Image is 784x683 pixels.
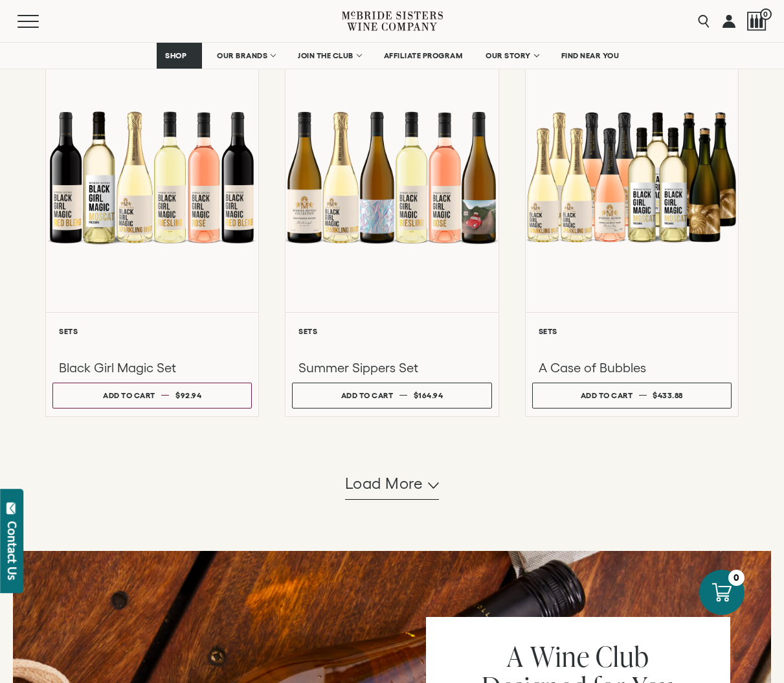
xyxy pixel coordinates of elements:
h3: A Case of Bubbles [539,359,725,376]
div: Add to cart [341,386,394,405]
a: A Case of Bubbles Sets A Case of Bubbles Add to cart $433.88 [525,34,739,416]
a: Summer Sippers Set Sets Summer Sippers Set Add to cart $164.94 [285,34,498,416]
button: Add to cart $433.88 [532,383,732,409]
a: Black Girl Magic Set Sets Black Girl Magic Set Add to cart $92.94 [45,34,259,416]
h6: Sets [298,327,485,335]
span: Club [596,637,649,675]
h6: Sets [539,327,725,335]
a: FIND NEAR YOU [553,43,628,69]
div: Add to cart [581,386,633,405]
button: Load more [345,469,440,500]
div: 0 [728,570,745,586]
h3: Black Girl Magic Set [59,359,245,376]
div: Contact Us [6,521,19,580]
button: Add to cart $92.94 [52,383,252,409]
span: JOIN THE CLUB [298,51,353,60]
h3: Summer Sippers Set [298,359,485,376]
a: OUR BRANDS [208,43,283,69]
span: $164.94 [414,391,443,399]
button: Add to cart $164.94 [292,383,491,409]
span: Load more [345,473,423,495]
span: $433.88 [653,391,683,399]
span: FIND NEAR YOU [561,51,620,60]
a: JOIN THE CLUB [289,43,369,69]
a: AFFILIATE PROGRAM [375,43,471,69]
a: SHOP [157,43,202,69]
span: OUR STORY [486,51,531,60]
span: 0 [760,8,772,20]
button: Mobile Menu Trigger [17,15,64,28]
span: Wine [530,637,589,675]
a: OUR STORY [477,43,546,69]
span: A [507,637,524,675]
span: SHOP [165,51,187,60]
span: $92.94 [175,391,201,399]
div: Add to cart [103,386,155,405]
h6: Sets [59,327,245,335]
span: OUR BRANDS [217,51,267,60]
span: AFFILIATE PROGRAM [384,51,463,60]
